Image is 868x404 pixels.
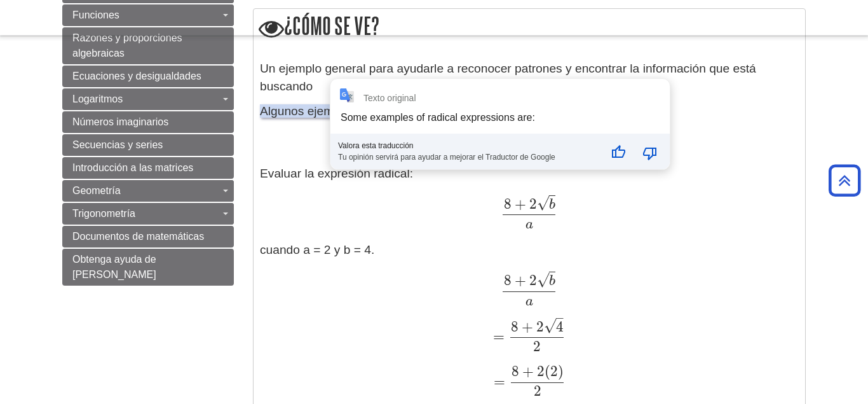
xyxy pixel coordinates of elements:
font: 2 [550,363,558,380]
font: 2 [529,196,537,213]
font: Secuencias y series [72,140,163,151]
font: a [526,295,533,309]
a: Trigonometría [62,204,234,225]
font: Logaritmos [72,94,123,105]
font: a [526,218,533,232]
font: Geometría [72,186,121,197]
font: ) [558,363,564,380]
font: 8 [504,272,512,289]
font: 8 [512,363,519,380]
font: 2 [529,272,537,289]
font: 2 [537,363,545,380]
font: Obtenga ayuda de [PERSON_NAME] [72,254,156,281]
font: + [515,196,526,213]
font: Números imaginarios [72,117,168,128]
font: + [522,319,533,336]
a: Introducción a las matrices [62,158,234,179]
a: Logaritmos [62,89,234,111]
font: Evaluar la expresión radical: [260,167,413,181]
button: Mala traducción [635,138,665,169]
font: Introducción a las matrices [72,163,193,174]
font: 2 [534,383,541,400]
font: b [549,275,555,289]
a: Razones y proporciones algebraicas [62,28,234,65]
a: Documentos de matemáticas [62,226,234,248]
font: + [522,363,534,380]
a: Volver arriba [824,172,865,189]
div: Valora esta traducción [338,142,599,151]
font: ( [545,363,550,380]
a: Geometría [62,181,234,202]
button: Buena traducción [603,138,634,169]
a: Números imaginarios [62,112,234,134]
font: ¿Cómo se ve? [284,13,379,39]
font: 2 [533,338,541,356]
font: 4 [556,319,564,336]
font: cuando a = 2 y b = 4. [260,244,374,257]
font: Un ejemplo general para ayudarle a reconocer patrones y encontrar la información que está buscando [260,62,756,94]
div: Some examples of radical expressions are: [341,113,535,123]
font: b [549,199,555,212]
font: 2 [536,319,544,336]
font: Documentos de matemáticas [72,232,204,242]
font: √ [537,195,549,212]
font: Algunos ejemplos de expresiones radicales son: [260,105,521,118]
div: Tu opinión servirá para ayudar a mejorar el Traductor de Google [338,151,599,162]
font: √ [544,317,556,335]
font: 8 [511,319,519,336]
a: Secuencias y series [62,135,234,157]
div: Texto original [363,94,416,104]
font: + [515,272,526,289]
font: = [493,328,505,345]
font: = [494,373,505,391]
a: Ecuaciones y desigualdades [62,66,234,88]
a: Obtenga ayuda de [PERSON_NAME] [62,249,234,286]
font: 8 [504,196,512,213]
font: Razones y proporciones algebraicas [72,33,182,59]
font: √ [537,272,549,289]
font: Ecuaciones y desigualdades [72,71,201,82]
font: Trigonometría [72,209,135,219]
font: – [556,310,564,327]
